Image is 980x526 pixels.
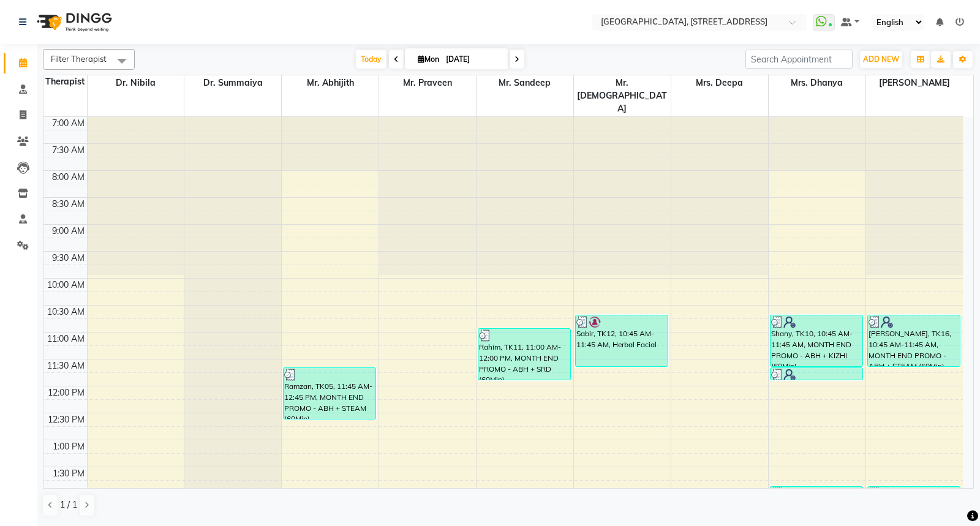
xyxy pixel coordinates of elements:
[45,306,87,318] div: 10:30 AM
[442,50,503,69] input: 2025-09-01
[415,54,442,64] span: Mon
[50,467,87,480] div: 1:30 PM
[379,75,476,91] span: Mr. Praveen
[184,75,281,91] span: Dr. Summaiya
[478,329,570,380] div: Rahim, TK11, 11:00 AM-12:00 PM, MONTH END PROMO - ABH + SRD (60Min)
[45,386,87,399] div: 12:00 PM
[50,225,87,238] div: 9:00 AM
[50,171,87,184] div: 8:00 AM
[745,50,853,69] input: Search Appointment
[88,75,184,91] span: Dr. Nibila
[771,315,862,366] div: Shany, TK10, 10:45 AM-11:45 AM, MONTH END PROMO - ABH + KIZHI (60Min)
[863,54,899,64] span: ADD NEW
[356,50,386,69] span: Today
[50,252,87,265] div: 9:30 AM
[769,75,865,91] span: Mrs. Dhanya
[50,198,87,211] div: 8:30 AM
[51,54,107,64] span: Filter Therapist
[771,368,862,380] div: Shany, TK10, 11:45 AM-12:00 PM, ADD-ON Steam Bath 15 Min
[671,75,768,91] span: Mrs. Deepa
[576,315,668,366] div: Sabir, TK12, 10:45 AM-11:45 AM, Herbal Facial
[477,75,573,91] span: Mr. Sandeep
[866,75,963,91] span: [PERSON_NAME]
[50,117,87,130] div: 7:00 AM
[43,75,87,88] div: Therapist
[60,498,77,511] span: 1 / 1
[50,144,87,157] div: 7:30 AM
[860,51,902,68] button: ADD NEW
[282,75,379,91] span: Mr. Abhijith
[45,279,87,291] div: 10:00 AM
[284,368,375,419] div: Ramzan, TK05, 11:45 AM-12:45 PM, MONTH END PROMO - ABH + STEAM (60Min)
[45,359,87,372] div: 11:30 AM
[868,315,960,366] div: [PERSON_NAME], TK16, 10:45 AM-11:45 AM, MONTH END PROMO - ABH + STEAM (60Min)
[31,5,115,39] img: logo
[50,440,87,453] div: 1:00 PM
[574,75,671,116] span: Mr. [DEMOGRAPHIC_DATA]
[45,413,87,426] div: 12:30 PM
[45,333,87,345] div: 11:00 AM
